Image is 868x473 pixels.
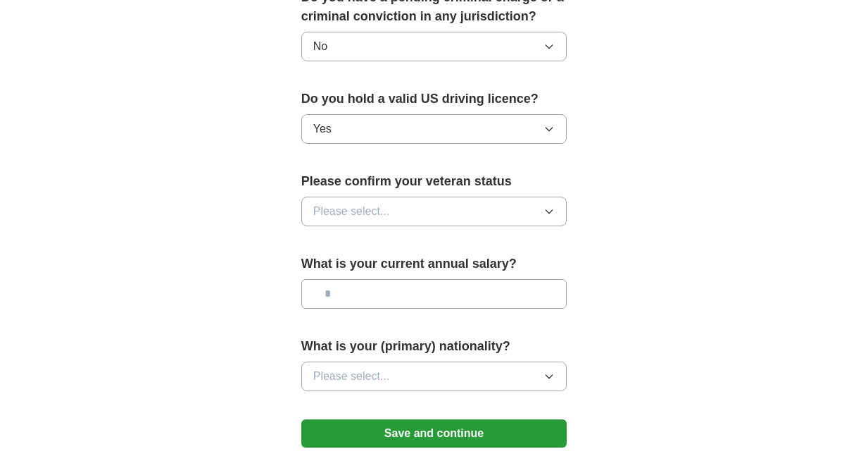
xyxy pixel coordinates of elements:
[301,90,567,109] label: Do you hold a valid US driving licence?
[301,114,567,144] button: Yes
[301,337,567,356] label: What is your (primary) nationality?
[301,172,567,191] label: Please confirm your veteran status
[301,197,567,226] button: Please select...
[313,203,390,220] span: Please select...
[301,32,567,61] button: No
[313,368,390,385] span: Please select...
[301,362,567,391] button: Please select...
[313,38,327,55] span: No
[313,121,332,137] span: Yes
[301,419,567,448] button: Save and continue
[301,254,567,274] label: What is your current annual salary?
